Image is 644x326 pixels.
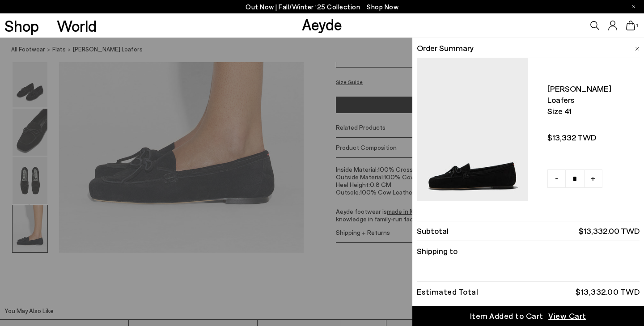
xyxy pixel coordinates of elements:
a: + [584,169,602,188]
img: AEYDE-JASPER-COW-SUEDE-LEATHER-BLACK-1_900x.jpg [417,58,528,213]
span: Order Summary [417,42,474,54]
a: Shop [4,18,39,34]
a: Aeyde [302,15,342,34]
span: Shipping to [417,246,458,257]
div: Item Added to Cart [470,310,543,322]
a: - [547,169,566,188]
span: [PERSON_NAME] loafers [547,83,635,106]
p: Out Now | Fall/Winter ‘25 Collection [246,1,398,13]
a: 1 [626,21,635,30]
span: View Cart [548,310,586,322]
span: Navigate to /collections/new-in [367,3,398,11]
a: World [57,18,97,34]
a: Item Added to Cart View Cart [412,306,644,326]
div: Estimated Total [417,288,479,295]
span: - [555,172,558,184]
span: $13,332.00 TWD [579,225,640,237]
span: $13,332 TWD [547,132,635,143]
span: 1 [635,23,640,28]
span: Size 41 [547,106,635,117]
span: + [591,172,595,184]
li: Subtotal [417,221,640,241]
div: $13,332.00 TWD [576,288,640,295]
